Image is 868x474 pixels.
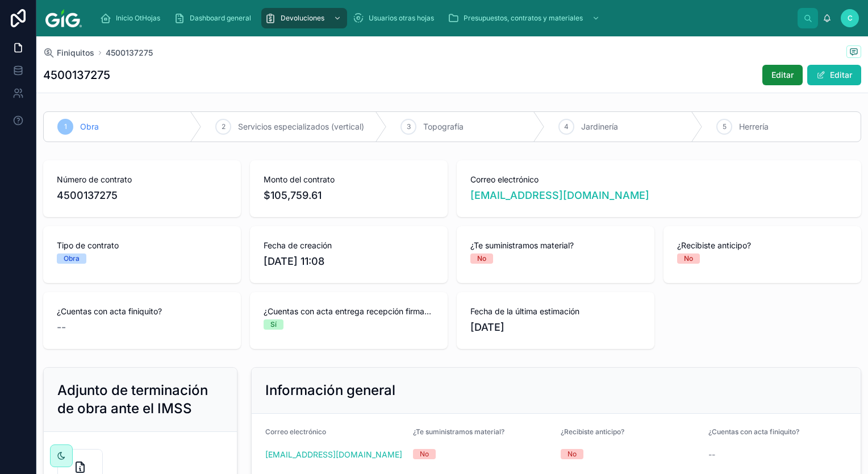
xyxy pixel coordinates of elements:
[464,14,583,23] span: Presupuestos, contratos y materiales
[771,69,794,81] span: Editar
[45,9,82,27] img: App logo
[470,306,641,317] span: Fecha de la última estimación
[57,188,227,203] span: 4500137275
[723,122,727,131] span: 5
[567,449,577,459] div: No
[739,121,769,132] span: Herrería
[264,188,434,203] span: $105,759.61
[423,121,464,132] span: Topografía
[407,122,411,131] span: 3
[561,427,624,436] span: ¿Recibiste anticipo?
[564,122,569,131] span: 4
[470,240,641,251] span: ¿Te suministramos material?
[238,121,364,132] span: Servicios especializados (vertical)
[684,253,693,264] div: No
[116,14,160,23] span: Inicio OtHojas
[349,8,442,28] a: Usuarios otras hojas
[261,8,347,28] a: Devoluciones
[97,8,168,28] a: Inicio OtHojas
[281,14,324,23] span: Devoluciones
[80,121,99,132] span: Obra
[477,253,486,264] div: No
[265,427,326,436] span: Correo electrónico
[57,319,66,335] span: --
[264,253,434,269] span: [DATE] 11:08
[413,427,504,436] span: ¿Te suministramos material?
[265,381,395,400] h2: Información general
[222,122,226,131] span: 2
[190,14,251,23] span: Dashboard general
[265,449,402,460] a: [EMAIL_ADDRESS][DOMAIN_NAME]
[762,65,803,85] button: Editar
[807,65,861,85] button: Editar
[264,174,434,185] span: Monto del contrato
[420,449,429,459] div: No
[64,253,80,264] div: Obra
[470,319,641,335] span: [DATE]
[57,381,223,418] h2: Adjunto de terminación de obra ante el IMSS
[581,121,618,132] span: Jardinería
[91,6,798,31] div: scrollable content
[57,174,227,185] span: Número de contrato
[57,240,227,251] span: Tipo de contrato
[470,174,848,185] span: Correo electrónico
[64,122,67,131] span: 1
[470,188,649,203] a: [EMAIL_ADDRESS][DOMAIN_NAME]
[170,8,259,28] a: Dashboard general
[57,306,227,317] span: ¿Cuentas con acta finiquito?
[264,240,434,251] span: Fecha de creación
[444,8,606,28] a: Presupuestos, contratos y materiales
[43,47,94,59] a: Finiquitos
[57,47,94,59] span: Finiquitos
[264,306,434,317] span: ¿Cuentas con acta entrega recepción firmada?
[270,319,277,330] div: Sí
[43,67,110,83] h1: 4500137275
[677,240,848,251] span: ¿Recibiste anticipo?
[369,14,434,23] span: Usuarios otras hojas
[848,14,853,23] span: C
[708,449,715,460] span: --
[106,47,153,59] a: 4500137275
[708,427,799,436] span: ¿Cuentas con acta finiquito?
